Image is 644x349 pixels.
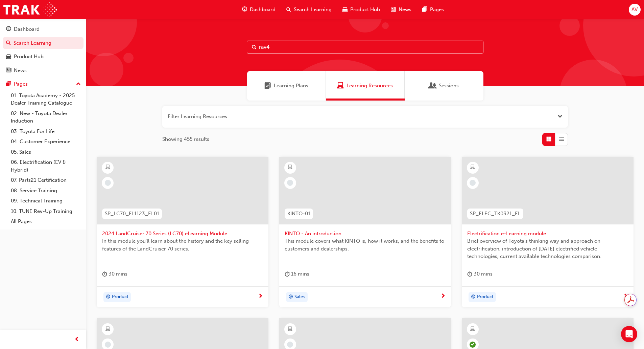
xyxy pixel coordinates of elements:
[285,270,309,278] div: 16 mins
[326,71,405,101] a: Learning ResourcesLearning Resources
[347,82,393,90] span: Learning Resources
[288,325,292,334] span: learningResourceType_ELEARNING-icon
[8,136,84,147] a: 04. Customer Experience
[467,237,628,260] span: Brief overview of Toyota’s thinking way and approach on electrification, introduction of [DATE] e...
[242,5,247,14] span: guage-icon
[470,342,476,348] span: learningRecordVerb_PASS-icon
[247,41,483,53] input: Search...
[288,163,292,172] span: learningResourceType_ELEARNING-icon
[287,210,310,218] span: KINTO-01
[279,157,451,308] a: KINTO-01KINTO - An introductionThis module covers what KINTO is, how it works, and the benefits t...
[429,82,436,90] span: Sessions
[3,50,84,63] a: Product Hub
[250,6,276,14] span: Dashboard
[286,5,291,14] span: search-icon
[6,26,11,32] span: guage-icon
[470,210,521,218] span: SP_ELEC_TK0321_EL
[294,6,332,14] span: Search Learning
[3,78,84,90] button: Pages
[621,326,637,342] div: Open Intercom Messenger
[3,37,84,49] a: Search Learning
[285,237,446,253] span: This module covers what KINTO is, how it works, and the benefits to customers and dealerships.
[467,270,472,278] span: duration-icon
[467,230,628,238] span: Electrification e-Learning module
[350,6,380,14] span: Product Hub
[106,293,111,302] span: target-icon
[3,22,84,78] button: DashboardSearch LearningProduct HubNews
[470,163,475,172] span: learningResourceType_ELEARNING-icon
[3,64,84,77] a: News
[3,23,84,36] a: Dashboard
[288,293,293,302] span: target-icon
[8,147,84,157] a: 05. Sales
[6,54,11,60] span: car-icon
[8,216,84,227] a: All Pages
[102,270,107,278] span: duration-icon
[285,270,290,278] span: duration-icon
[274,82,308,90] span: Learning Plans
[14,25,40,33] div: Dashboard
[294,293,305,301] span: Sales
[285,230,446,238] span: KINTO - An introduction
[337,82,344,90] span: Learning Resources
[385,3,417,17] a: news-iconNews
[337,3,385,17] a: car-iconProduct Hub
[8,108,84,126] a: 02. New - Toyota Dealer Induction
[623,293,628,300] span: next-icon
[97,157,268,308] a: SP_LC70_FL1123_EL012024 LandCruiser 70 Series (LC70) eLearning ModuleIn this module you'll learn ...
[8,196,84,206] a: 09. Technical Training
[477,293,494,301] span: Product
[8,90,84,108] a: 01. Toyota Academy - 2025 Dealer Training Catalogue
[287,342,293,348] span: learningRecordVerb_NONE-icon
[105,325,110,334] span: learningResourceType_ELEARNING-icon
[162,135,209,143] span: Showing 455 results
[557,113,563,121] button: Open the filter
[102,237,263,253] span: In this module you'll learn about the history and the key selling features of the LandCruiser 70 ...
[8,157,84,175] a: 06. Electrification (EV & Hybrid)
[105,210,159,218] span: SP_LC70_FL1123_EL01
[8,206,84,217] a: 10. TUNE Rev-Up Training
[264,82,271,90] span: Learning Plans
[105,163,110,172] span: learningResourceType_ELEARNING-icon
[631,6,638,14] span: AV
[440,293,446,300] span: next-icon
[422,5,427,14] span: pages-icon
[405,71,483,101] a: SessionsSessions
[102,270,127,278] div: 30 mins
[14,80,28,88] div: Pages
[76,80,81,89] span: up-icon
[8,175,84,186] a: 07. Parts21 Certification
[391,5,396,14] span: news-icon
[471,293,476,302] span: target-icon
[6,40,11,46] span: search-icon
[430,6,444,14] span: Pages
[8,126,84,137] a: 03. Toyota For Life
[287,180,293,186] span: learningRecordVerb_NONE-icon
[6,81,11,87] span: pages-icon
[546,135,551,143] span: Grid
[3,2,57,17] a: Trak
[112,293,128,301] span: Product
[237,3,281,17] a: guage-iconDashboard
[252,43,257,51] span: Search
[470,180,476,186] span: learningRecordVerb_NONE-icon
[247,71,326,101] a: Learning PlansLearning Plans
[462,157,634,308] a: SP_ELEC_TK0321_ELElectrification e-Learning moduleBrief overview of Toyota’s thinking way and app...
[467,270,493,278] div: 30 mins
[417,3,449,17] a: pages-iconPages
[342,5,348,14] span: car-icon
[258,293,263,300] span: next-icon
[105,180,111,186] span: learningRecordVerb_NONE-icon
[281,3,337,17] a: search-iconSearch Learning
[14,67,27,74] div: News
[74,335,79,344] span: prev-icon
[399,6,411,14] span: News
[14,53,44,61] div: Product Hub
[629,4,641,16] button: AV
[8,186,84,196] a: 08. Service Training
[105,342,111,348] span: learningRecordVerb_NONE-icon
[439,82,459,90] span: Sessions
[559,135,564,143] span: List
